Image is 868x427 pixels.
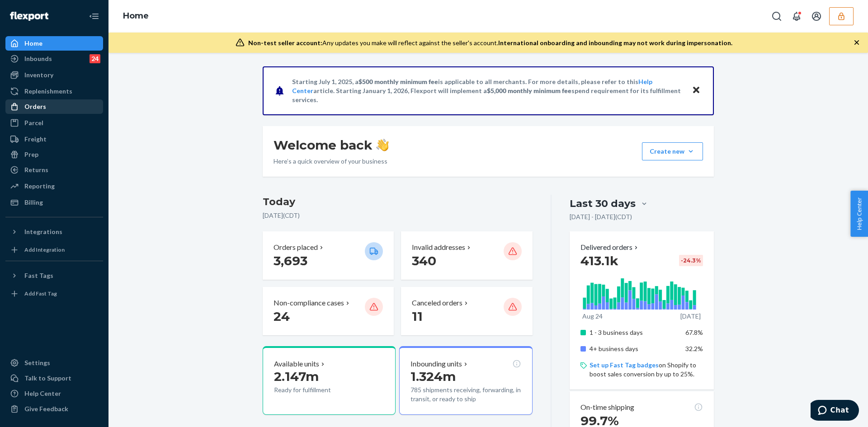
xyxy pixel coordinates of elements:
a: Set up Fast Tag badges [590,361,659,369]
div: Settings [24,358,50,367]
iframe: Opens a widget where you can chat to one of our agents [811,400,859,422]
span: 67.8% [685,328,703,336]
button: Canceled orders 11 [401,287,532,335]
span: 1.324m [410,369,456,384]
span: 32.2% [685,345,703,352]
div: Parcel [24,118,43,127]
p: 4+ business days [590,344,679,353]
p: Canceled orders [412,298,462,308]
div: Fast Tags [24,271,53,280]
a: Orders [5,99,103,114]
span: $500 monthly minimum fee [359,78,438,85]
div: Orders [24,102,46,111]
p: Aug 24 [582,312,603,321]
p: Non-compliance cases [274,298,344,308]
span: $5,000 monthly minimum fee [487,87,571,94]
div: Prep [24,150,38,159]
a: Inbounds24 [5,52,103,66]
p: On-time shipping [580,402,634,413]
button: Give Feedback [5,402,103,416]
p: [DATE] - [DATE] ( CDT ) [570,212,632,221]
button: Open account menu [807,7,826,25]
a: Billing [5,195,103,210]
button: Non-compliance cases 24 [263,287,394,335]
div: 24 [90,54,100,63]
a: Parcel [5,116,103,130]
button: Create new [642,142,703,160]
div: Freight [24,135,47,144]
div: Integrations [24,227,62,236]
div: Talk to Support [24,374,71,383]
button: Fast Tags [5,268,103,283]
a: Add Fast Tag [5,286,103,301]
p: Here’s a quick overview of your business [274,157,389,166]
p: [DATE] ( CDT ) [263,211,533,220]
p: [DATE] [680,312,701,321]
div: -24.3 % [679,255,703,266]
a: Returns [5,163,103,177]
button: Close Navigation [85,7,103,25]
p: Orders placed [274,242,318,253]
div: Billing [24,198,43,207]
p: on Shopify to boost sales conversion by up to 25%. [590,361,703,379]
a: Prep [5,147,103,162]
p: Invalid addresses [412,242,465,253]
a: Help Center [5,386,103,401]
div: Add Integration [24,246,65,253]
div: Inventory [24,70,53,80]
p: Available units [274,359,319,369]
span: Non-test seller account: [248,39,322,47]
button: Orders placed 3,693 [263,231,394,280]
div: Reporting [24,182,55,191]
button: Invalid addresses 340 [401,231,532,280]
button: Delivered orders [580,242,640,253]
a: Reporting [5,179,103,193]
span: 11 [412,309,423,324]
span: 2.147m [274,369,319,384]
p: Ready for fulfillment [274,385,358,394]
a: Add Integration [5,243,103,257]
div: Add Fast Tag [24,290,57,297]
button: Talk to Support [5,371,103,385]
div: Last 30 days [570,197,636,211]
h3: Today [263,195,533,209]
button: Integrations [5,225,103,239]
span: 24 [274,309,290,324]
p: Inbounding units [410,359,462,369]
div: Home [24,39,42,48]
button: Help Center [850,191,868,237]
div: Any updates you make will reflect against the seller's account. [248,38,732,47]
h1: Welcome back [274,137,389,153]
a: Settings [5,356,103,370]
button: Open notifications [788,7,806,25]
div: Returns [24,165,48,174]
p: Starting July 1, 2025, a is applicable to all merchants. For more details, please refer to this a... [292,77,683,104]
ol: breadcrumbs [116,3,156,29]
a: Home [5,36,103,51]
a: Freight [5,132,103,146]
button: Available units2.147mReady for fulfillment [263,346,396,415]
button: Close [690,84,702,97]
span: 3,693 [274,253,307,268]
a: Home [123,11,149,21]
button: Open Search Box [768,7,786,25]
div: Inbounds [24,54,52,63]
button: Inbounding units1.324m785 shipments receiving, forwarding, in transit, or ready to ship [399,346,532,415]
span: International onboarding and inbounding may not work during impersonation. [498,39,732,47]
div: Replenishments [24,87,72,96]
a: Replenishments [5,84,103,99]
p: 1 - 3 business days [590,328,679,337]
img: hand-wave emoji [376,139,389,151]
span: 340 [412,253,436,268]
img: Flexport logo [10,12,48,21]
div: Give Feedback [24,404,68,413]
p: 785 shipments receiving, forwarding, in transit, or ready to ship [410,385,521,404]
a: Inventory [5,68,103,82]
span: 413.1k [580,253,618,268]
div: Help Center [24,389,61,398]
